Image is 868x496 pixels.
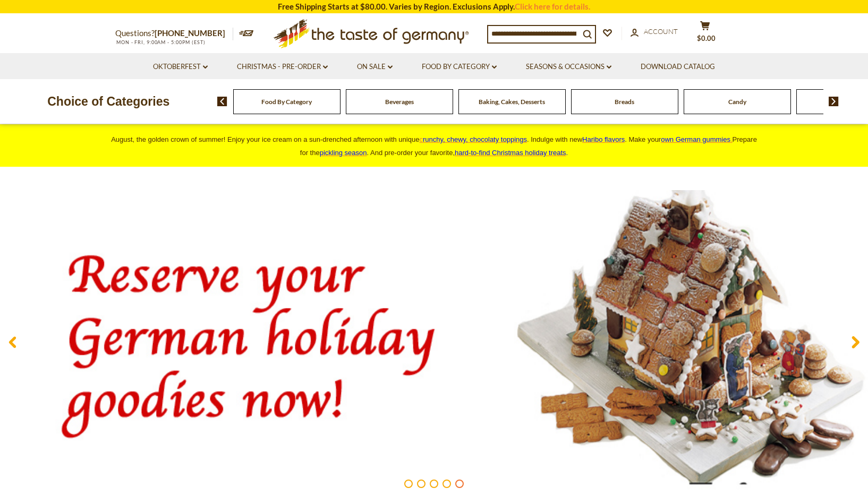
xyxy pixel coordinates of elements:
span: own German gummies [661,135,730,143]
a: Seasons & Occasions [526,61,611,73]
span: runchy, chewy, chocolaty toppings [423,135,527,143]
a: own German gummies. [661,135,732,143]
span: $0.00 [697,34,716,42]
a: Candy [728,98,746,106]
a: Christmas - PRE-ORDER [237,61,328,73]
span: August, the golden crown of summer! Enjoy your ice cream on a sun-drenched afternoon with unique ... [111,135,757,157]
a: Haribo flavors [582,135,625,143]
span: Account [644,27,678,36]
a: Download Catalog [641,61,715,73]
img: next arrow [829,97,839,106]
a: Oktoberfest [153,61,208,73]
a: On Sale [357,61,393,73]
a: Food By Category [422,61,497,73]
p: Questions? [115,27,233,40]
button: $0.00 [689,21,721,47]
a: crunchy, chewy, chocolaty toppings [419,135,527,143]
a: pickling season [320,149,367,157]
img: previous arrow [217,97,227,106]
a: [PHONE_NUMBER] [155,28,225,38]
a: hard-to-find Christmas holiday treats [455,149,566,157]
a: Food By Category [261,98,312,106]
span: . [455,149,568,157]
a: Account [631,26,678,38]
a: Breads [615,98,634,106]
a: Beverages [385,98,414,106]
span: MON - FRI, 9:00AM - 5:00PM (EST) [115,39,206,45]
a: Click here for details. [515,2,590,11]
a: Baking, Cakes, Desserts [479,98,545,106]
